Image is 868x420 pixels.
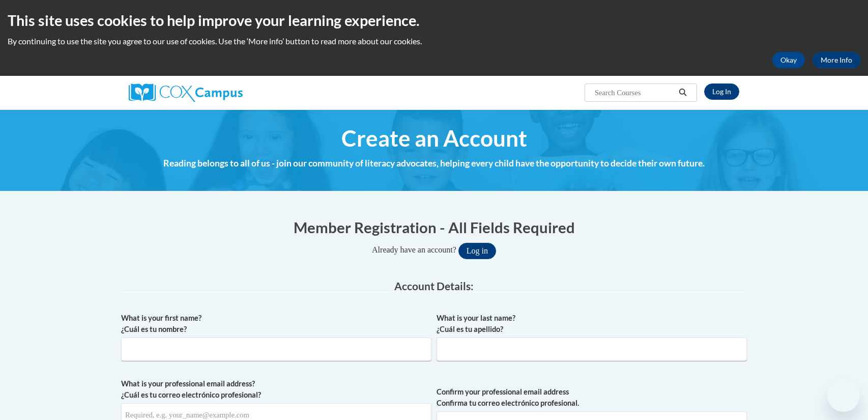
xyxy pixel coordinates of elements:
input: Search Courses [594,87,675,99]
button: Log in [458,243,496,259]
img: Cox Campus [129,83,243,102]
span: Already have an account? [372,245,456,254]
a: More Info [813,52,860,68]
a: Log In [704,83,739,100]
button: Okay [772,52,805,68]
span: Create an Account [341,125,527,152]
h4: Reading belongs to all of us - join our community of literacy advocates, helping every child have... [121,157,747,170]
input: Metadata input [121,338,431,361]
button: Search [675,87,690,99]
span: Account Details: [394,279,474,292]
iframe: Button to launch messaging window [827,379,860,412]
h1: Member Registration - All Fields Required [121,217,747,238]
label: What is your first name? ¿Cuál es tu nombre? [121,313,431,335]
h2: This site uses cookies to help improve your learning experience. [8,10,860,31]
label: What is your professional email address? ¿Cuál es tu correo electrónico profesional? [121,378,431,401]
p: By continuing to use the site you agree to our use of cookies. Use the ‘More info’ button to read... [8,36,860,47]
input: Metadata input [437,338,747,361]
label: Confirm your professional email address Confirma tu correo electrónico profesional. [437,386,747,409]
label: What is your last name? ¿Cuál es tu apellido? [437,313,747,335]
